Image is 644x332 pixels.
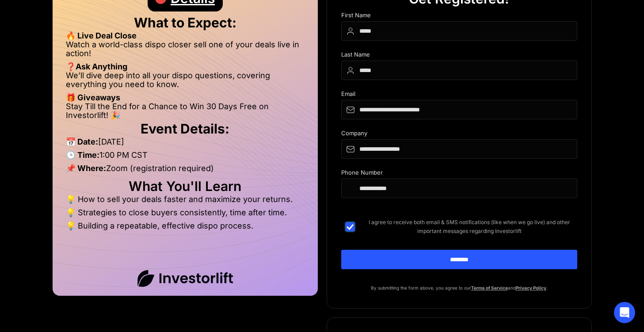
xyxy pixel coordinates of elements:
li: 💡 Strategies to close buyers consistently, time after time. [66,208,305,221]
li: Watch a world-class dispo closer sell one of your deals live in action! [66,40,305,62]
li: [DATE] [66,137,305,151]
div: Phone Number [341,169,577,179]
strong: 📌 Where: [66,164,106,173]
li: 1:00 PM CST [66,151,305,164]
strong: 📅 Date: [66,137,98,146]
strong: 🕒 Time: [66,150,99,160]
form: DIspo Day Main Form [341,12,577,283]
li: 💡 How to sell your deals faster and maximize your returns. [66,195,305,208]
div: Company [341,130,577,139]
h2: What You'll Learn [66,182,305,191]
li: We’ll dive deep into all your dispo questions, covering everything you need to know. [66,71,305,93]
div: First Name [341,12,577,21]
div: Open Intercom Messenger [614,302,635,323]
li: Zoom (registration required) [66,164,305,177]
strong: Event Details: [141,121,229,137]
a: Privacy Policy [516,285,546,290]
strong: 🎁 Giveaways [66,93,120,102]
p: By submitting the form above, you agree to our and . [341,283,577,292]
strong: What to Expect: [134,15,236,31]
a: Terms of Service [471,285,508,290]
li: 💡 Building a repeatable, effective dispo process. [66,221,305,230]
li: Stay Till the End for a Chance to Win 30 Days Free on Investorlift! 🎉 [66,102,305,120]
strong: 🔥 Live Deal Close [66,31,137,40]
span: I agree to receive both email & SMS notifications (like when we go live) and other important mess... [362,218,577,236]
div: Email [341,91,577,100]
strong: ❓Ask Anything [66,62,127,71]
div: Last Name [341,51,577,61]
